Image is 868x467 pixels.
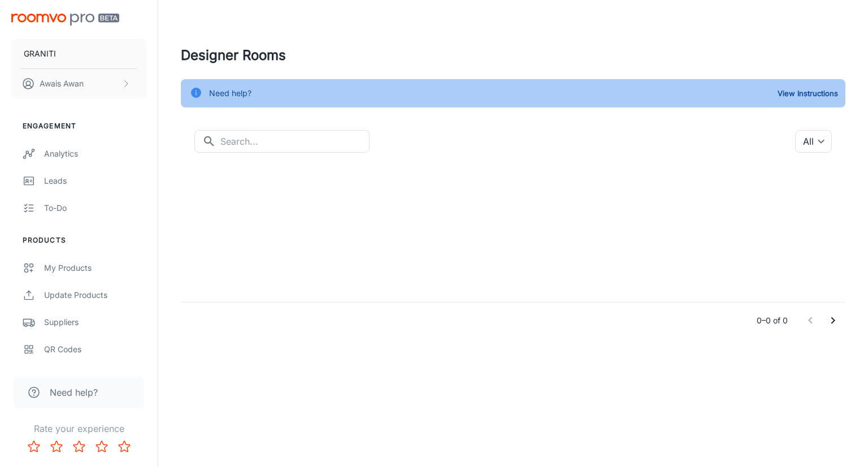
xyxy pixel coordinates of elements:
button: Go to next page [822,309,844,332]
button: GRANITI [11,39,146,68]
p: 0–0 of 0 [757,314,788,327]
button: View Instructions [775,85,841,102]
button: Awais Awan [11,69,146,98]
div: Suppliers [44,316,146,328]
div: My Products [44,262,146,274]
div: To-do [44,202,146,214]
p: Awais Awan [40,77,84,90]
h4: Designer Rooms [181,45,845,66]
input: Search... [220,130,370,153]
div: QR Codes [44,343,146,356]
div: Update Products [44,289,146,301]
div: Leads [44,175,146,187]
img: Roomvo PRO Beta [11,14,119,25]
div: All [795,130,832,153]
p: GRANITI [24,47,56,60]
div: Need help? [209,83,251,104]
div: Analytics [44,148,146,160]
